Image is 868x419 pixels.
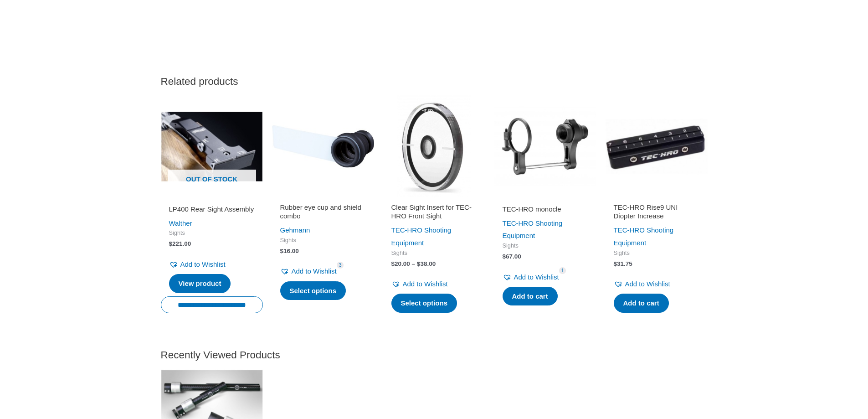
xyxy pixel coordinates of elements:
[559,267,566,274] span: 1
[391,203,477,224] a: Clear Sight Insert for TEC-HRO Front Sight
[514,273,559,281] span: Add to Wishlist
[494,95,596,197] img: TEC-HRO monocle
[169,229,255,237] span: Sights
[391,260,395,267] span: $
[417,260,436,267] bdi: 38.00
[391,249,477,257] span: Sights
[614,226,674,247] a: TEC-HRO Shooting Equipment
[280,203,366,221] h2: Rubber eye cup and shield combo
[337,262,344,269] span: 3
[614,203,699,221] h2: TEC-HRO Rise9 UNI Diopter Increase
[169,258,226,271] a: Add to Wishlist
[606,95,708,197] img: TEC-HRO Rise9 UNI Diopter Increase
[614,260,617,267] span: $
[180,260,226,268] span: Add to Wishlist
[503,242,588,250] span: Sights
[503,205,588,214] h2: TEC-HRO monocle
[403,280,448,288] span: Add to Wishlist
[412,260,416,267] span: –
[161,95,263,197] img: LP400 Rear Sight Assembly
[280,203,366,224] a: Rubber eye cup and shield combo
[614,260,632,267] bdi: 31.75
[280,248,299,254] bdi: 16.00
[169,274,231,293] a: Read more about “LP400 Rear Sight Assembly”
[503,205,588,217] a: TEC-HRO monocle
[614,294,669,313] a: Add to cart: “TEC-HRO Rise9 UNI Diopter Increase”
[169,240,173,247] span: $
[503,253,506,260] span: $
[292,267,337,275] span: Add to Wishlist
[503,287,558,306] a: Add to cart: “TEC-HRO monocle”
[391,226,452,247] a: TEC-HRO Shooting Equipment
[391,278,448,290] a: Add to Wishlist
[169,205,255,214] h2: LP400 Rear Sight Assembly
[161,95,263,197] a: Out of stock
[383,95,485,197] img: Clear Sight Insert for TEC-HRO Front Sight
[280,237,366,244] span: Sights
[169,240,191,247] bdi: 221.00
[391,294,457,313] a: Select options for “Clear Sight Insert for TEC-HRO Front Sight”
[614,249,699,257] span: Sights
[503,219,563,240] a: TEC-HRO Shooting Equipment
[280,226,310,234] a: Gehmann
[625,280,670,288] span: Add to Wishlist
[161,348,708,362] h2: Recently Viewed Products
[391,203,477,221] h2: Clear Sight Insert for TEC-HRO Front Sight
[168,170,256,191] span: Out of stock
[503,271,559,284] a: Add to Wishlist
[280,265,337,278] a: Add to Wishlist
[417,260,421,267] span: $
[272,95,374,197] img: eye cup and shield combo
[169,205,255,217] a: LP400 Rear Sight Assembly
[169,219,192,227] a: Walther
[503,253,521,260] bdi: 67.00
[280,281,346,300] a: Select options for “Rubber eye cup and shield combo”
[161,75,708,88] h2: Related products
[391,260,410,267] bdi: 20.00
[614,278,670,290] a: Add to Wishlist
[614,203,699,224] a: TEC-HRO Rise9 UNI Diopter Increase
[280,248,284,254] span: $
